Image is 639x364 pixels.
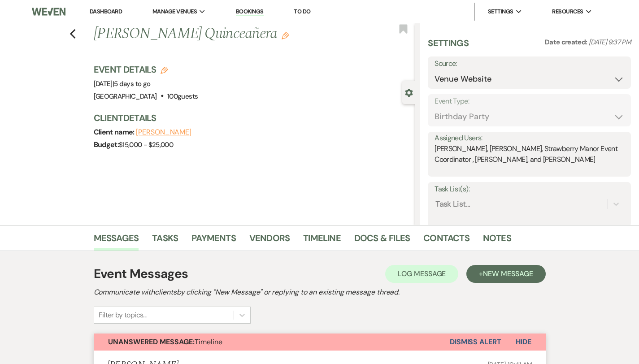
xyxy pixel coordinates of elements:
[385,265,458,283] button: Log Message
[516,337,531,347] span: Hide
[428,37,469,56] h3: Settings
[94,140,119,149] span: Budget:
[99,310,147,321] div: Filter by topics...
[483,269,533,278] span: New Message
[114,79,150,88] span: 5 days to go
[236,8,264,16] a: Bookings
[488,7,513,16] span: Settings
[354,231,410,251] a: Docs & Files
[398,269,446,278] span: Log Message
[552,7,583,16] span: Resources
[589,38,631,47] span: [DATE] 9:37 PM
[191,231,236,251] a: Payments
[94,112,407,124] h3: Client Details
[450,334,501,351] button: Dismiss Alert
[435,198,470,210] div: Task List...
[94,127,136,137] span: Client name:
[94,79,151,88] span: [DATE]
[466,265,545,283] button: +New Message
[152,7,197,16] span: Manage Venues
[294,8,310,15] a: To Do
[94,231,139,251] a: Messages
[435,183,624,196] label: Task List(s):
[94,287,546,298] h2: Communicate with clients by clicking "New Message" or replying to an existing message thread.
[94,63,198,76] h3: Event Details
[90,8,122,15] a: Dashboard
[167,92,198,101] span: 100 guests
[483,231,511,251] a: Notes
[435,95,624,108] label: Event Type:
[303,231,341,251] a: Timeline
[545,38,589,47] span: Date created:
[94,23,348,45] h1: [PERSON_NAME] Quinceañera
[405,88,413,96] button: Close lead details
[32,2,65,21] img: Weven Logo
[249,231,290,251] a: Vendors
[282,31,289,39] button: Edit
[113,79,151,88] span: |
[108,337,195,347] strong: Unanswered Message:
[435,133,624,143] div: Assigned Users:
[423,231,469,251] a: Contacts
[435,57,624,70] label: Source:
[94,334,450,351] button: Unanswered Message:Timeline
[108,337,222,347] span: Timeline
[119,140,173,149] span: $15,000 - $25,000
[94,264,188,283] h1: Event Messages
[435,144,617,164] span: [PERSON_NAME], [PERSON_NAME], Strawberry Manor Event Coordinator , [PERSON_NAME], and [PERSON_NAME]
[94,92,157,101] span: [GEOGRAPHIC_DATA]
[136,129,191,136] button: [PERSON_NAME]
[152,231,178,251] a: Tasks
[501,334,546,351] button: Hide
